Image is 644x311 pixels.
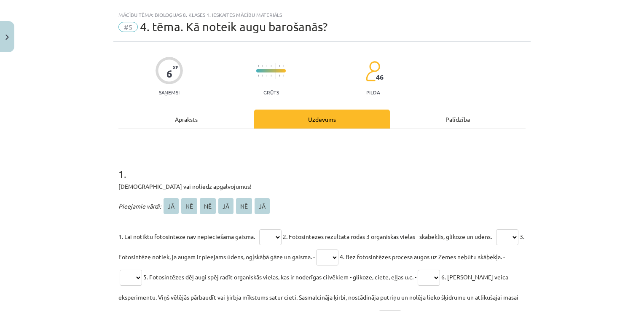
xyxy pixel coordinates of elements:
span: 46 [376,73,384,81]
span: 1. Lai notiktu fotosintēze nav nepieciešama gaisma. - [118,233,258,240]
span: 5. Fotosintēzes dēļ augi spēj radīt organiskās vielas, kas ir noderīgas cilvēkiem - glikoze, ciet... [143,273,416,281]
span: NĒ [236,198,252,214]
img: icon-long-line-d9ea69661e0d244f92f715978eff75569469978d946b2353a9bb055b3ed8787d.svg [275,63,276,79]
img: icon-close-lesson-0947bae3869378f0d4975bcd49f059093ad1ed9edebbc8119c70593378902aed.svg [5,35,9,40]
span: XP [173,65,178,70]
span: 4. tēma. Kā noteik augu barošanās? [140,20,327,34]
div: Apraksts [118,110,254,129]
div: Mācību tēma: Bioloģijas 8. klases 1. ieskaites mācību materiāls [118,12,526,18]
img: icon-short-line-57e1e144782c952c97e751825c79c345078a6d821885a25fce030b3d8c18986b.svg [279,75,280,77]
div: Palīdzība [390,110,526,129]
p: pilda [366,89,380,95]
img: icon-short-line-57e1e144782c952c97e751825c79c345078a6d821885a25fce030b3d8c18986b.svg [262,75,263,77]
span: JĀ [164,198,179,214]
img: icon-short-line-57e1e144782c952c97e751825c79c345078a6d821885a25fce030b3d8c18986b.svg [283,65,284,67]
img: icon-short-line-57e1e144782c952c97e751825c79c345078a6d821885a25fce030b3d8c18986b.svg [266,75,267,77]
span: NĒ [200,198,216,214]
h1: 1 . [118,153,526,180]
img: icon-short-line-57e1e144782c952c97e751825c79c345078a6d821885a25fce030b3d8c18986b.svg [266,65,267,67]
img: icon-short-line-57e1e144782c952c97e751825c79c345078a6d821885a25fce030b3d8c18986b.svg [283,75,284,77]
img: icon-short-line-57e1e144782c952c97e751825c79c345078a6d821885a25fce030b3d8c18986b.svg [258,75,259,77]
img: icon-short-line-57e1e144782c952c97e751825c79c345078a6d821885a25fce030b3d8c18986b.svg [279,65,280,67]
span: 2. Fotosintēzes rezultātā rodas 3 organiskās vielas - skābeklis, glikoze un ūdens. - [283,233,495,240]
img: icon-short-line-57e1e144782c952c97e751825c79c345078a6d821885a25fce030b3d8c18986b.svg [271,75,271,77]
span: Pieejamie vārdi: [118,202,161,210]
div: Uzdevums [254,110,390,129]
span: 4. Bez fotosintēzes procesa augos uz Zemes nebūtu skābekļa. - [340,253,505,260]
img: icon-short-line-57e1e144782c952c97e751825c79c345078a6d821885a25fce030b3d8c18986b.svg [271,65,271,67]
p: [DEMOGRAPHIC_DATA] vai noliedz apgalvojumus! [118,182,526,191]
img: icon-short-line-57e1e144782c952c97e751825c79c345078a6d821885a25fce030b3d8c18986b.svg [258,65,259,67]
img: students-c634bb4e5e11cddfef0936a35e636f08e4e9abd3cc4e673bd6f9a4125e45ecb1.svg [365,61,380,82]
div: 6 [166,68,172,80]
span: NĒ [181,198,197,214]
span: JĀ [255,198,270,214]
span: #5 [118,22,138,32]
p: Grūts [263,89,279,95]
p: Saņemsi [156,89,183,95]
img: icon-short-line-57e1e144782c952c97e751825c79c345078a6d821885a25fce030b3d8c18986b.svg [262,65,263,67]
span: JĀ [218,198,233,214]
